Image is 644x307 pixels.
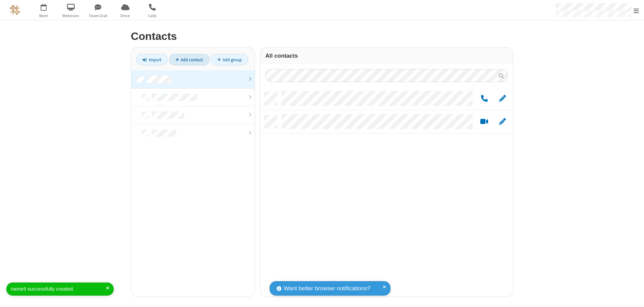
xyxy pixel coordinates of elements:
span: Team Chat [86,13,111,19]
button: Edit [496,118,509,126]
h3: All contacts [265,53,508,59]
a: Import [136,54,168,65]
span: Meet [31,13,56,19]
a: Add group [211,54,248,65]
button: Edit [496,95,509,103]
div: name9 successfully created. [11,285,106,293]
span: Webinars [58,13,84,19]
span: Calls [140,13,165,19]
h2: Contacts [131,30,513,42]
iframe: Chat [627,290,639,302]
span: Drive [113,13,138,19]
div: grid [260,87,513,297]
a: Add contact [169,54,210,65]
span: Want better browser notifications? [284,284,370,293]
button: Call by phone [478,95,491,103]
button: Start a video meeting [478,118,491,126]
img: QA Selenium DO NOT DELETE OR CHANGE [10,5,20,15]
